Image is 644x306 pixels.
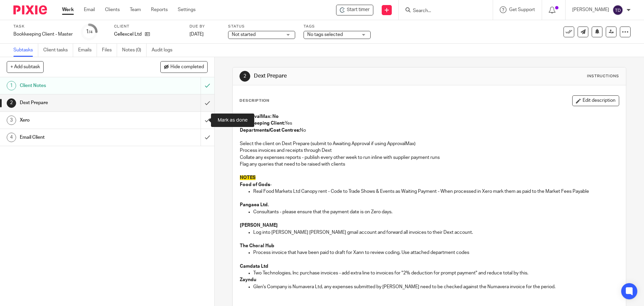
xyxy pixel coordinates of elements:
a: Subtasks [13,44,38,57]
strong: ApprovalMax: No [240,114,279,119]
div: 1 [86,28,93,36]
img: Pixie [13,5,47,14]
button: + Add subtask [7,61,44,73]
div: 4 [7,133,16,142]
label: Client [114,24,181,29]
p: Cellexcel Ltd [114,31,142,38]
strong: Camdata Ltd [240,264,268,269]
img: svg%3E [612,5,623,15]
h1: Dext Prepare [254,73,444,80]
div: 2 [7,98,16,108]
p: - [240,181,619,188]
div: Cellexcel Ltd - Bookkeeping Client - Master [336,5,373,15]
span: Start timer [347,6,370,13]
p: Collate any expenses reports - publish every other week to run inline with supplier payment runs [240,154,619,161]
p: Select the client on Dext Prepare (submit to Awaiting Approval if using ApprovalMax) [240,140,619,147]
h1: Client Notes [20,81,136,91]
span: [DATE] [190,32,204,37]
div: Instructions [587,74,619,79]
label: Tags [304,24,371,29]
p: No [240,127,619,134]
a: Audit logs [152,44,177,57]
a: Team [130,6,141,13]
a: Notes (0) [122,44,147,57]
strong: Zayndu [240,277,256,282]
p: Flag any queries that need to be raised with clients [240,161,619,168]
p: Real Food Markets Ltd Canopy rent - Code to Trade Shows & Events as Waiting Payment - When proces... [253,188,619,195]
label: Due by [190,24,220,29]
label: Task [13,24,73,29]
strong: Pangaea Ltd. [240,203,269,207]
a: Settings [178,6,196,13]
p: Description [239,98,269,103]
span: NOTES [240,175,256,180]
span: No tags selected [307,32,343,37]
h1: Dext Prepare [20,98,136,108]
a: Work [62,6,74,13]
a: Client tasks [43,44,73,57]
div: 1 [7,81,16,90]
div: 2 [239,71,250,82]
span: Hide completed [170,64,204,70]
span: Get Support [509,7,535,12]
a: Email [84,6,95,13]
button: Hide completed [160,61,208,73]
p: Glen's Company is Numavera Ltd, any expenses submitted by [PERSON_NAME] need to be checked agains... [253,283,619,290]
strong: Departments/Cost Centres: [240,128,300,133]
h1: Email Client [20,132,136,142]
strong: Food of Gods [240,182,270,187]
a: Clients [105,6,120,13]
strong: [PERSON_NAME] [240,223,278,228]
a: Emails [78,44,97,57]
p: Consultants - please ensure that the payment date is on Zero days. [253,209,619,215]
a: Files [102,44,117,57]
strong: Bookkeeping Client: [240,121,285,126]
label: Status [228,24,295,29]
input: Search [412,8,473,14]
span: Not started [232,32,256,37]
div: 3 [7,116,16,125]
p: Process invoices and receipts through Dext [240,147,619,154]
p: Two Technologies, Inc purchase invoices - add extra line to invoices for "2% deduction for prompt... [253,270,619,276]
p: [PERSON_NAME] [572,6,609,13]
p: Process invoice that have been paid to draft for Xann to review coding. Use attached department c... [253,249,619,256]
button: Edit description [572,95,619,106]
strong: The Choral Hub [240,244,274,248]
a: Reports [151,6,168,13]
p: Log into [PERSON_NAME] [PERSON_NAME] gmail account and forward all invoices to their Dext account. [253,229,619,236]
h1: Xero [20,115,136,125]
small: /4 [89,30,93,34]
p: Yes [240,120,619,127]
div: Bookkeeping Client - Master [13,31,73,38]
